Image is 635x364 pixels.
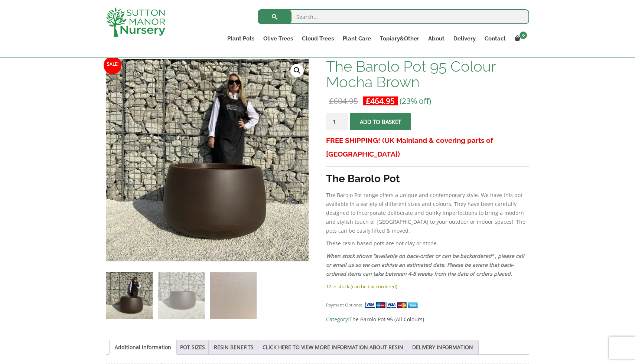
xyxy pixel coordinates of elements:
em: When stock shows “available on back-order or can be backordered” , please call or email us so we ... [326,252,524,277]
a: View full-screen image gallery [290,64,304,77]
a: The Barolo Pot 95 (All Colours) [349,316,424,323]
a: Plant Pots [223,33,259,44]
h3: FREE SHIPPING! (UK Mainland & covering parts of [GEOGRAPHIC_DATA]) [326,134,529,161]
a: About [424,33,449,44]
p: 12 in stock (can be backordered) [326,282,529,291]
img: payment supported [365,301,420,309]
a: DELIVERY INFORMATION [412,340,473,354]
small: Payment Options: [326,302,362,308]
a: Contact [480,33,510,44]
a: 0 [510,33,529,44]
a: POT SIZES [180,340,205,354]
span: £ [366,96,370,106]
span: (23% off) [400,96,431,106]
p: The Barolo Pot range offers a unique and contemporary style. We have this pot available in a vari... [326,191,529,235]
span: Category: [326,315,529,324]
a: Olive Trees [259,33,297,44]
span: 0 [520,32,527,39]
a: Plant Care [338,33,375,44]
span: £ [329,96,333,106]
img: logo [106,7,165,37]
input: Search... [258,9,529,24]
a: CLICK HERE TO VIEW MORE INFORMATION ABOUT RESIN [263,340,403,354]
img: The Barolo Pot 95 Colour Mocha Brown [106,272,153,319]
strong: The Barolo Pot [326,173,400,185]
a: RESIN BENEFITS [214,340,254,354]
img: The Barolo Pot 95 Colour Mocha Brown - Image 2 [158,272,205,319]
a: Cloud Trees [297,33,338,44]
input: Product quantity [326,113,348,130]
p: These resin-based pots are not clay or stone. [326,239,529,248]
a: Delivery [449,33,480,44]
a: Topiary&Other [375,33,424,44]
bdi: 464.95 [366,96,395,106]
bdi: 604.95 [329,96,358,106]
h1: The Barolo Pot 95 Colour Mocha Brown [326,59,529,90]
a: Additional information [115,340,171,354]
button: Add to basket [350,113,411,130]
span: Sale! [104,56,121,74]
img: The Barolo Pot 95 Colour Mocha Brown - Image 3 [210,272,257,319]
